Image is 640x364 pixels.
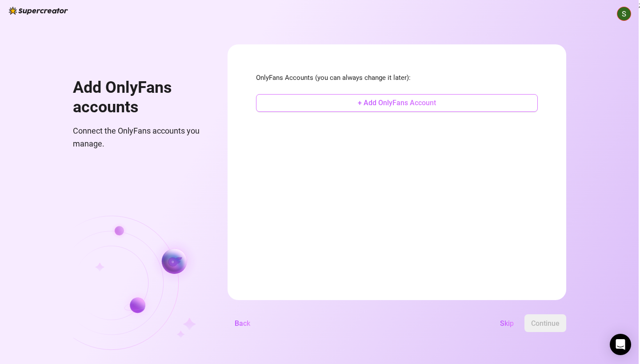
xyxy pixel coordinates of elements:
button: Skip [493,314,521,332]
img: ACg8ocKc52u43RSJ2VYsTr-I8rVs0F3c9xz2AulJmgSCsP8JdspJMQ=s96-c [617,7,631,20]
span: + Add OnlyFans Account [358,99,436,107]
button: Back [228,314,257,332]
div: Open Intercom Messenger [610,334,631,355]
button: + Add OnlyFans Account [256,94,538,112]
span: Back [235,319,250,328]
span: Skip [500,319,514,328]
span: Connect the OnlyFans accounts you manage. [73,125,206,150]
button: Continue [524,314,566,332]
span: OnlyFans Accounts (you can always change it later): [256,73,538,83]
h1: Add OnlyFans accounts [73,78,206,117]
img: logo [9,7,68,15]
